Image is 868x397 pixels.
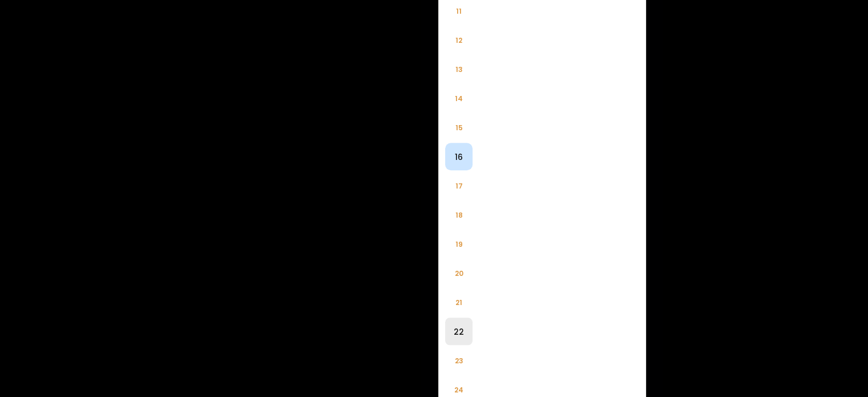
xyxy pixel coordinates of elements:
li: 14 [445,85,473,112]
li: 15 [445,114,473,141]
li: 19 [445,230,473,258]
li: 16 [445,143,473,170]
li: 12 [445,26,473,54]
li: 21 [445,288,473,316]
li: 23 [445,347,473,374]
li: 22 [445,318,473,345]
li: 17 [445,172,473,199]
li: 20 [445,259,473,287]
li: 18 [445,201,473,228]
li: 13 [445,55,473,83]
